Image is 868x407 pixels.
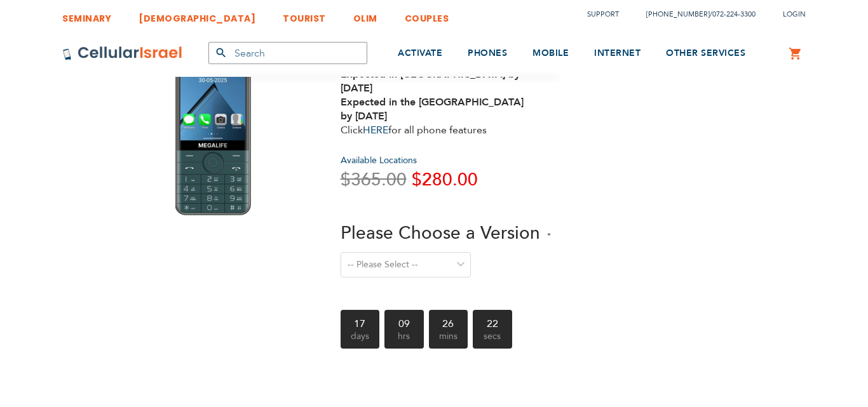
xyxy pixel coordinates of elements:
[384,310,424,329] b: 09
[353,3,377,27] a: OLIM
[783,10,806,19] span: Login
[712,10,756,19] a: 072-224-3300
[363,123,388,137] a: HERE
[473,310,512,329] b: 22
[532,47,569,59] span: MOBILE
[62,46,183,61] img: Cellular Israel Logo
[594,47,641,59] span: INTERNET
[634,5,756,23] li: /
[62,3,111,27] a: SEMINARY
[468,30,507,77] a: PHONES
[341,329,380,349] span: days
[341,168,407,192] span: $365.00
[175,31,251,215] img: MEGALIFE B1 Zen PRE-ORDER
[398,47,442,59] span: ACTIVATE
[139,3,255,27] a: [DEMOGRAPHIC_DATA]
[429,329,468,349] span: mins
[283,3,326,27] a: TOURIST
[341,67,538,137] div: Click for all phone features
[473,329,512,349] span: secs
[398,30,442,77] a: ACTIVATE
[384,329,424,349] span: hrs
[594,30,641,77] a: INTERNET
[341,154,417,166] a: Available Locations
[412,168,478,192] span: $280.00
[341,221,540,245] span: Please Choose a Version
[532,30,569,77] a: MOBILE
[429,310,468,329] b: 26
[666,30,745,77] a: OTHER SERVICES
[208,42,367,64] input: Search
[341,310,380,329] b: 17
[468,47,507,59] span: PHONES
[405,3,449,27] a: COUPLES
[587,10,619,19] a: Support
[666,47,745,59] span: OTHER SERVICES
[341,67,524,123] strong: Expected in [GEOGRAPHIC_DATA] by [DATE] Expected in the [GEOGRAPHIC_DATA] by [DATE]
[646,10,710,19] a: [PHONE_NUMBER]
